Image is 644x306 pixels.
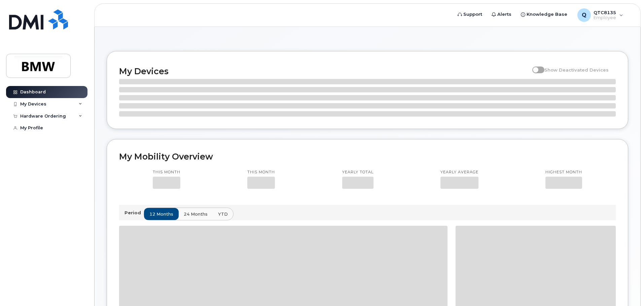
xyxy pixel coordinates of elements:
span: YTD [218,211,228,217]
p: Highest month [545,170,582,175]
h2: My Mobility Overview [119,151,616,162]
span: Show Deactivated Devices [544,67,609,73]
input: Show Deactivated Devices [532,63,538,69]
p: Period [124,210,144,216]
h2: My Devices [119,66,529,76]
p: Yearly total [342,170,373,175]
p: This month [247,170,275,175]
p: Yearly average [440,170,478,175]
span: 24 months [184,211,208,217]
p: This month [153,170,180,175]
